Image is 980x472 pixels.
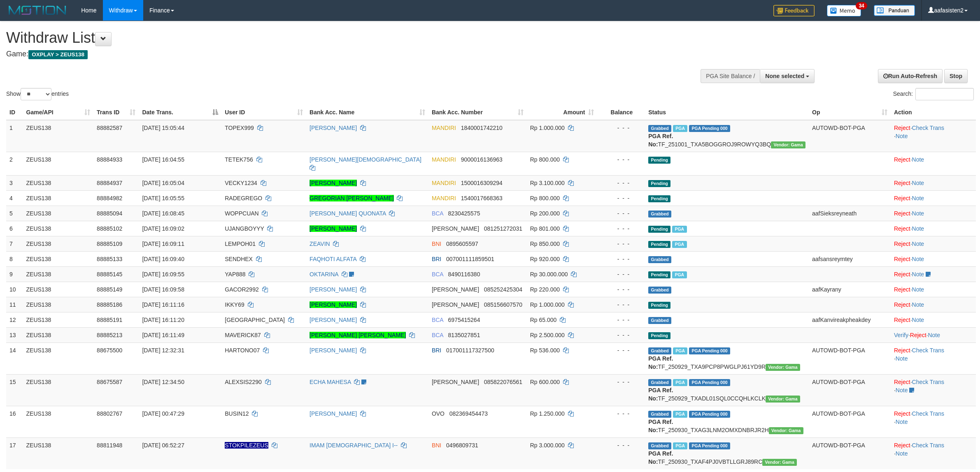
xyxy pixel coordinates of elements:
td: · [891,221,976,236]
div: - - - [601,209,642,217]
a: Reject [894,156,910,163]
td: ZEUS138 [23,282,94,297]
td: TF_250929_TXADL01SQL0CCQHLKCLK [645,374,809,406]
span: [DATE] 16:08:45 [142,210,184,217]
a: Reject [894,210,910,217]
td: ZEUS138 [23,175,94,190]
div: - - - [601,155,642,164]
td: · [891,282,976,297]
a: Reject [894,271,910,278]
td: ZEUS138 [23,406,94,437]
span: Rp 30.000.000 [530,271,568,278]
a: Note [912,180,924,186]
span: Rp 920.000 [530,256,560,262]
span: PGA Pending [689,347,730,354]
span: Rp 850.000 [530,241,560,247]
span: OXPLAY > ZEUS138 [28,50,88,59]
span: Marked by aafpengsreynich [672,241,687,248]
span: Copy 1500016309294 to clipboard [461,180,503,186]
span: Copy 0895605597 to clipboard [446,241,478,247]
span: [DATE] 16:09:02 [142,225,184,232]
span: Rp 1.250.000 [530,410,565,417]
span: PGA Pending [689,411,730,418]
span: 34 [856,2,867,9]
a: Note [896,450,908,457]
td: · [891,251,976,266]
a: Reject [894,225,910,232]
td: TF_250929_TXA9PCP8PWGLPJ61YD9R [645,342,809,374]
div: - - - [601,124,642,132]
span: Copy 9000016136963 to clipboard [461,156,503,163]
span: Vendor URL: https://trx31.1velocity.biz [769,427,803,434]
a: [PERSON_NAME][DEMOGRAPHIC_DATA] [310,156,421,163]
span: Grabbed [648,379,671,386]
span: 88885109 [97,241,122,247]
a: Note [912,195,924,201]
span: LEMPOH01 [225,241,256,247]
td: ZEUS138 [23,266,94,282]
span: MAVERICK87 [225,332,261,338]
a: Reject [894,442,910,449]
span: YAP888 [225,271,245,278]
span: Copy 085822076561 to clipboard [484,379,522,385]
span: [DATE] 16:05:55 [142,195,184,201]
span: BCA [432,210,443,217]
span: Rp 536.000 [530,347,560,354]
td: · · [891,120,976,152]
span: Pending [648,332,670,339]
a: Note [912,271,924,278]
a: Note [928,332,940,338]
a: Reject [894,125,910,131]
div: - - - [601,316,642,324]
span: 88884933 [97,156,122,163]
td: 11 [6,297,23,312]
span: Copy 1540017668363 to clipboard [461,195,503,201]
span: 88885186 [97,301,122,308]
th: Date Trans.: activate to sort column descending [139,105,221,120]
a: Check Trans [912,347,945,354]
span: ALEXSIS2290 [225,379,262,385]
td: AUTOWD-BOT-PGA [809,342,891,374]
div: - - - [601,331,642,339]
span: 88882587 [97,125,122,131]
span: Copy 017001117327500 to clipboard [446,347,494,354]
td: ZEUS138 [23,251,94,266]
td: 17 [6,437,23,469]
a: Verify [894,332,908,338]
span: TOPEX999 [225,125,254,131]
span: Marked by aafmaleo [672,271,687,278]
a: Note [896,387,908,393]
td: AUTOWD-BOT-PGA [809,374,891,406]
span: RADEGREGO [225,195,262,201]
img: Button%20Memo.svg [827,5,861,16]
td: 6 [6,221,23,236]
td: · [891,236,976,251]
span: Pending [648,195,670,202]
a: GREGORIAN [PERSON_NAME] [310,195,394,201]
td: aafKanvireakpheakdey [809,312,891,327]
div: - - - [601,224,642,233]
span: 88885149 [97,286,122,293]
span: [DATE] 16:11:16 [142,301,184,308]
span: None selected [765,73,804,79]
a: [PERSON_NAME] [310,180,357,186]
span: [DATE] 16:09:11 [142,241,184,247]
div: - - - [601,378,642,386]
td: 12 [6,312,23,327]
div: - - - [601,194,642,202]
th: Bank Acc. Number: activate to sort column ascending [428,105,527,120]
span: Copy 007001111859501 to clipboard [446,256,494,262]
a: FAQHOTI ALFATA [310,256,356,262]
span: GACOR2992 [225,286,258,293]
a: [PERSON_NAME] [310,410,357,417]
td: · [891,152,976,175]
a: Check Trans [912,442,945,449]
a: Note [912,256,924,262]
td: ZEUS138 [23,221,94,236]
td: · · [891,406,976,437]
img: MOTION_logo.png [6,4,69,16]
a: ECHA MAHESA [310,379,351,385]
td: 2 [6,152,23,175]
th: Game/API: activate to sort column ascending [23,105,94,120]
span: MANDIRI [432,180,456,186]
